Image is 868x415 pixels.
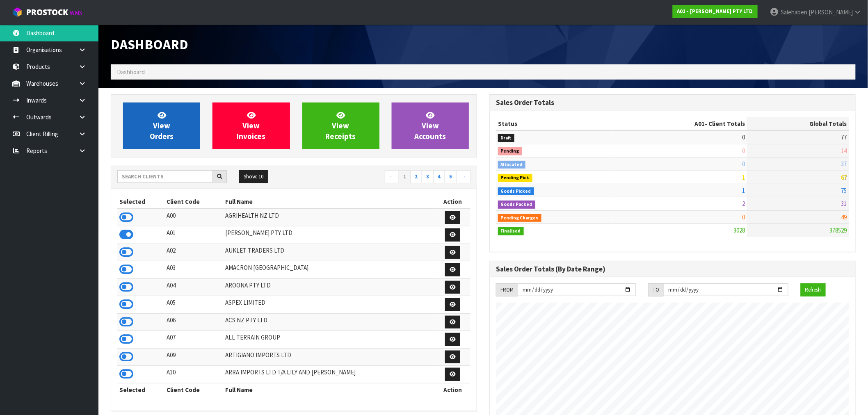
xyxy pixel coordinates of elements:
[164,348,223,366] td: A09
[742,147,745,155] span: 0
[223,383,435,396] th: Full Name
[223,313,435,331] td: ACS NZ PTY LTD
[223,261,435,279] td: AMACRON [GEOGRAPHIC_DATA]
[747,117,849,130] th: Global Totals
[164,226,223,244] td: A01
[223,209,435,226] td: AGRIHEALTH NZ LTD
[496,283,518,296] div: FROM
[841,160,847,168] span: 37
[410,170,422,183] a: 2
[841,133,847,141] span: 77
[435,383,471,396] th: Action
[496,117,613,130] th: Status
[26,7,68,18] span: ProStock
[496,99,849,107] h3: Sales Order Totals
[164,278,223,296] td: A04
[326,110,356,141] span: View Receipts
[498,227,524,235] span: Finalised
[841,147,847,155] span: 14
[117,68,145,76] span: Dashboard
[841,187,847,194] span: 75
[223,278,435,296] td: AROONA PTY LTD
[223,226,435,244] td: [PERSON_NAME] PTY LTD
[212,103,290,149] a: ViewInvoices
[414,110,446,141] span: View Accounts
[648,283,663,296] div: TO
[498,214,541,222] span: Pending Charges
[385,170,399,183] a: ←
[742,187,745,194] span: 1
[223,195,435,208] th: Full Name
[111,36,188,53] span: Dashboard
[677,8,753,15] strong: A01 - [PERSON_NAME] PTY LTD
[673,5,758,18] a: A01 - [PERSON_NAME] PTY LTD
[498,187,534,196] span: Goods Picked
[742,133,745,141] span: 0
[456,170,471,183] a: →
[841,173,847,181] span: 67
[742,213,745,221] span: 0
[496,265,849,273] h3: Sales Order Totals (By Date Range)
[70,9,82,17] small: WMS
[300,170,471,185] nav: Page navigation
[150,110,174,141] span: View Orders
[801,283,826,296] button: Refresh
[392,103,469,149] a: ViewAccounts
[123,103,200,149] a: ViewOrders
[117,170,213,183] input: Search clients
[164,244,223,261] td: A02
[164,261,223,279] td: A03
[164,209,223,226] td: A00
[223,366,435,383] td: ARRA IMPORTS LTD T/A LILY AND [PERSON_NAME]
[164,296,223,314] td: A05
[433,170,445,183] a: 4
[302,103,379,149] a: ViewReceipts
[223,348,435,366] td: ARTIGIANO IMPORTS LTD
[742,173,745,181] span: 1
[399,170,411,183] a: 1
[498,174,532,182] span: Pending Pick
[445,170,457,183] a: 5
[435,195,471,208] th: Action
[117,383,164,396] th: Selected
[237,110,265,141] span: View Invoices
[498,134,514,142] span: Draft
[742,200,745,207] span: 2
[164,195,223,208] th: Client Code
[164,366,223,383] td: A10
[164,313,223,331] td: A06
[164,383,223,396] th: Client Code
[223,244,435,261] td: AUKLET TRADERS LTD
[117,195,164,208] th: Selected
[223,331,435,349] td: ALL TERRAIN GROUP
[742,160,745,168] span: 0
[809,8,853,16] span: [PERSON_NAME]
[733,226,745,234] span: 3028
[498,161,525,169] span: Allocated
[239,170,268,183] button: Show: 10
[841,200,847,207] span: 31
[781,8,807,16] span: Salehaben
[164,331,223,349] td: A07
[830,226,847,234] span: 378529
[12,7,23,17] img: cube-alt.png
[841,213,847,221] span: 49
[498,147,522,155] span: Pending
[694,120,705,128] span: A01
[613,117,747,130] th: - Client Totals
[498,201,535,209] span: Goods Packed
[422,170,434,183] a: 3
[223,296,435,314] td: ASPEX LIMITED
